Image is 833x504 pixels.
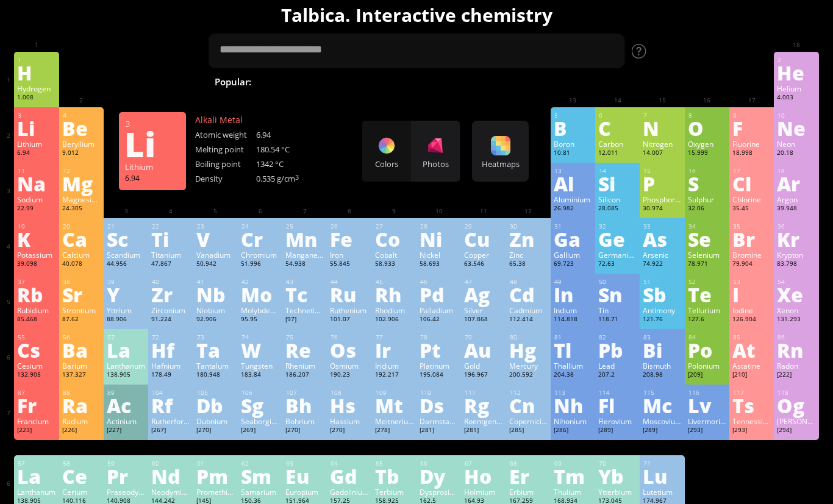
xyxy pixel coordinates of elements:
div: 39.098 [17,260,55,269]
div: 7 [643,112,681,119]
div: Germanium [598,250,637,260]
div: 39.948 [777,204,815,214]
div: 55.845 [330,260,368,269]
h1: Talbica. Interactive chemistry [6,2,827,27]
div: Iron [330,250,368,260]
sub: 4 [438,82,442,90]
div: Tungsten [241,361,279,371]
div: Osmium [330,361,368,371]
div: W [241,340,279,360]
div: Copper [464,250,502,260]
div: Cu [464,229,502,249]
div: Ca [62,229,101,249]
div: 1.008 [17,93,55,103]
div: Tl [554,340,592,360]
div: Zirconium [151,305,190,315]
div: Titanium [151,250,190,260]
div: Zn [509,229,548,249]
div: Bismuth [643,361,681,371]
span: H O [368,74,402,89]
div: Au [464,340,502,360]
div: Oxygen [688,139,726,149]
div: 23 [197,222,235,230]
div: 22 [152,222,190,230]
div: Be [62,118,101,138]
div: Silver [464,305,502,315]
div: 0.535 g/cm [256,173,317,184]
div: 101.07 [330,315,368,325]
span: H SO + NaOH [489,74,566,89]
div: 77 [376,333,413,341]
div: Chromium [241,250,279,260]
div: 63.546 [464,260,502,269]
div: 107.868 [464,315,502,325]
div: 74.922 [643,260,681,269]
div: Selenium [688,250,726,260]
div: 6.94 [17,149,55,158]
div: Te [688,285,726,304]
div: Iodine [732,305,771,315]
div: Xe [777,285,815,304]
div: 40 [152,278,190,286]
div: 31 [554,222,592,230]
div: Alkali Metal [195,114,317,126]
div: Po [688,340,726,360]
div: Rn [777,340,815,360]
div: Mo [241,285,279,304]
div: 40.078 [62,260,101,269]
div: Hg [509,340,548,360]
div: Sc [107,229,145,249]
span: Water [323,74,364,89]
div: 10.81 [554,149,592,158]
div: Chlorine [732,194,771,204]
div: 87.62 [62,315,101,325]
div: Niobium [196,305,235,315]
div: Bi [643,340,681,360]
div: 112.414 [509,315,548,325]
div: 83.798 [777,260,815,269]
div: Ba [62,340,101,360]
div: O [688,118,726,138]
div: 92.906 [196,315,235,325]
div: Sr [62,285,101,304]
sub: 2 [421,82,425,90]
div: Astatine [732,361,771,371]
div: He [777,63,815,82]
div: As [643,229,681,249]
div: Rb [17,285,55,304]
div: Cadmium [509,305,548,315]
div: Carbon [598,139,637,149]
div: 47 [465,278,502,286]
div: 56 [63,333,101,341]
div: Bromine [732,250,771,260]
div: 35 [733,222,771,230]
div: Kr [777,229,815,249]
div: 53 [733,278,771,286]
div: Krypton [777,250,815,260]
div: 51 [643,278,681,286]
div: 18 [778,167,815,175]
div: 20 [63,222,101,230]
div: Boron [554,139,592,149]
div: 78 [420,333,458,341]
div: Magnesium [62,194,101,204]
div: Potassium [17,250,55,260]
div: Aluminium [554,194,592,204]
div: V [196,229,235,249]
div: 10 [778,112,815,119]
div: Si [598,174,637,193]
div: 9.012 [62,149,101,158]
div: 121.76 [643,315,681,325]
div: 65.38 [509,260,548,269]
div: 3 [18,112,55,119]
div: 30.974 [643,204,681,214]
div: N [643,118,681,138]
div: Na [17,174,55,193]
div: Ag [464,285,502,304]
div: 14.007 [643,149,681,158]
div: Rhenium [285,361,324,371]
div: 69.723 [554,260,592,269]
div: Molybdenum [241,305,279,315]
div: C [598,118,637,138]
div: Tellurium [688,305,726,315]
